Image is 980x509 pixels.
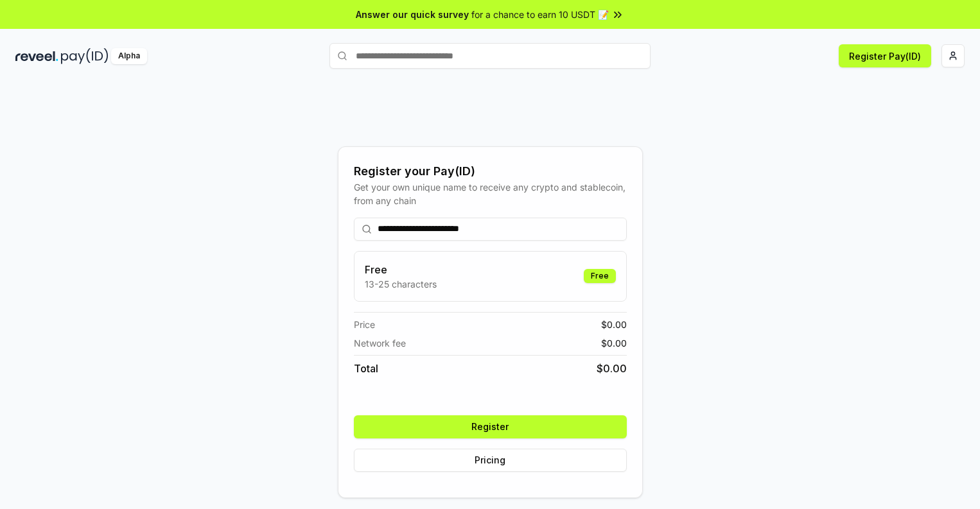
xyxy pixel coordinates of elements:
[365,277,437,291] p: 13-25 characters
[601,336,627,350] span: $ 0.00
[471,8,609,21] span: for a chance to earn 10 USDT 📝
[354,449,627,472] button: Pricing
[61,48,109,64] img: pay_id
[354,361,378,376] span: Total
[601,318,627,331] span: $ 0.00
[15,48,58,64] img: reveel_dark
[354,318,375,331] span: Price
[354,415,627,438] button: Register
[365,262,437,277] h3: Free
[354,336,406,350] span: Network fee
[839,44,931,67] button: Register Pay(ID)
[584,269,616,283] div: Free
[111,48,147,64] div: Alpha
[354,180,627,207] div: Get your own unique name to receive any crypto and stablecoin, from any chain
[354,162,627,180] div: Register your Pay(ID)
[356,8,469,21] span: Answer our quick survey
[597,361,627,376] span: $ 0.00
